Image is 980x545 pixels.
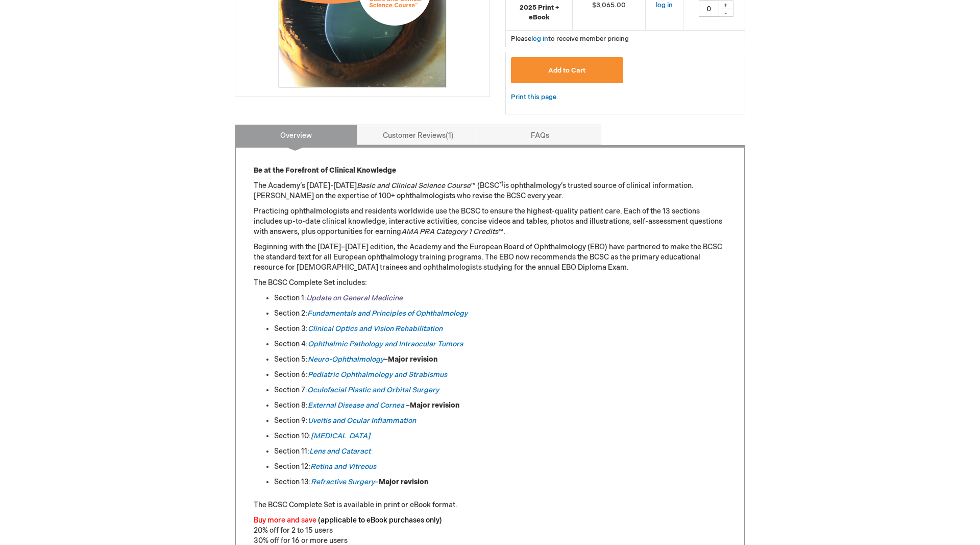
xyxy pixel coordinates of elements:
a: FAQs [479,125,601,145]
li: Section 2: [274,309,726,319]
em: Basic and Clinical Science Course [357,181,471,190]
span: Please to receive member pricing [511,35,629,43]
li: Section 10: [274,431,726,441]
a: External Disease and Cornea [308,401,404,410]
p: The BCSC Complete Set is available in print or eBook format. [254,500,726,510]
button: Add to Cart [511,57,623,83]
a: Clinical Optics and Vision Rehabilitation [308,324,443,333]
a: log in [656,1,673,9]
a: Fundamentals and Principles of Ophthalmology [307,309,468,318]
li: Section 11: [274,446,726,457]
a: Lens and Cataract [309,447,371,456]
li: Section 9: [274,416,726,426]
a: Print this page [511,91,556,104]
a: Customer Reviews1 [357,125,479,145]
em: AMA PRA Category 1 Credits [401,227,498,236]
a: Pediatric Ophthalmology and Strabismus [308,370,447,379]
li: Section 1: [274,293,726,303]
a: Update on General Medicine [306,294,403,302]
li: Section 4: [274,339,726,349]
li: Section 6: [274,370,726,380]
a: Neuro-Ophthalmology [308,355,384,364]
strong: Major revision [388,355,437,364]
font: Buy more and save [254,516,316,525]
li: Section 7: [274,385,726,395]
li: Section 12: [274,462,726,472]
font: (applicable to eBook purchases only) [318,516,442,525]
div: - [718,9,733,17]
span: Add to Cart [548,66,585,75]
sup: ®) [499,181,503,187]
li: Section 13: – [274,477,726,487]
li: Section 8: – [274,400,726,411]
a: Retina and Vitreous [310,462,376,471]
a: Overview [235,125,357,145]
a: [MEDICAL_DATA] [311,432,370,440]
a: Refractive Surgery [311,478,375,486]
a: Uveitis and Ocular Inflammation [308,416,416,425]
a: Oculofacial Plastic and Orbital Surgery [307,386,439,394]
p: The BCSC Complete Set includes: [254,278,726,288]
strong: Major revision [410,401,459,410]
strong: Major revision [379,478,428,486]
strong: 2025 Print + eBook [511,3,567,22]
strong: Be at the Forefront of Clinical Knowledge [254,166,396,175]
li: Section 5: – [274,354,726,365]
a: log in [531,35,548,43]
div: + [718,1,733,9]
p: Practicing ophthalmologists and residents worldwide use the BCSC to ensure the highest-quality pa... [254,206,726,237]
li: Section 3: [274,324,726,334]
input: Qty [699,1,719,17]
a: Ophthalmic Pathology and Intraocular Tumors [308,340,463,348]
p: The Academy’s [DATE]-[DATE] ™ (BCSC is ophthalmology’s trusted source of clinical information. [P... [254,181,726,201]
p: Beginning with the [DATE]–[DATE] edition, the Academy and the European Board of Ophthalmology (EB... [254,242,726,273]
span: 1 [446,131,454,140]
